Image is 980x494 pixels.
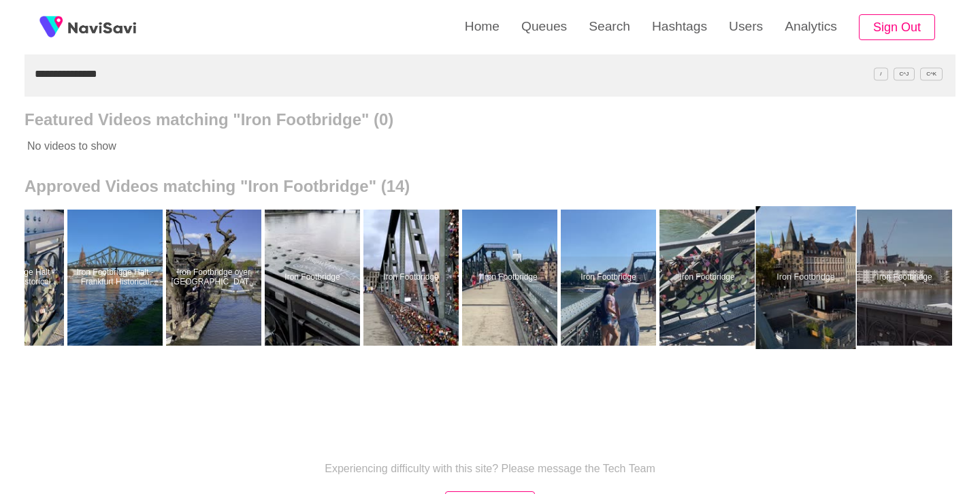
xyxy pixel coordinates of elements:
p: No videos to show [24,129,862,163]
button: Sign Out [859,14,935,41]
a: Iron FootbridgeIron Footbridge [265,210,363,346]
a: Iron FootbridgeIron Footbridge [857,210,955,346]
a: Iron FootbridgeIron Footbridge [659,210,758,346]
a: Iron Footbridge over [GEOGRAPHIC_DATA] ([GEOGRAPHIC_DATA])Iron Footbridge over Regent’s Canal (Ca... [166,210,265,346]
h2: Approved Videos matching "Iron Footbridge" (14) [24,177,955,196]
a: Iron FootbridgeIron Footbridge [363,210,462,346]
a: Iron FootbridgeIron Footbridge [561,210,659,346]
img: fireSpot [34,10,68,44]
img: fireSpot [68,20,136,34]
span: / [874,67,887,80]
a: Iron FootbridgeIron Footbridge [462,210,561,346]
span: C^K [920,67,943,80]
h2: Featured Videos matching "Iron Footbridge" (0) [24,110,955,129]
p: Experiencing difficulty with this site? Please message the Tech Team [325,463,655,475]
a: Iron FootbridgeIron Footbridge [758,210,857,346]
span: C^J [894,67,915,80]
a: Iron Footbridge Halt - Frankfurt Historical RailwayIron Footbridge Halt - Frankfurt Historical Ra... [67,210,166,346]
